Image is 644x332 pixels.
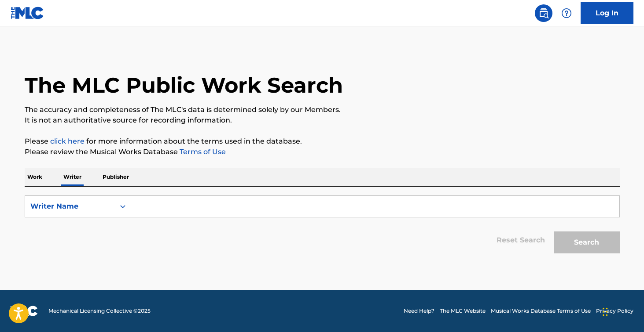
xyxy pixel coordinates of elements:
div: Writer Name [30,201,110,212]
img: search [538,8,549,18]
span: Mechanical Licensing Collective © 2025 [48,307,151,315]
form: Search Form [25,195,620,258]
a: Log In [581,2,633,24]
div: Drag [603,299,608,325]
a: The MLC Website [440,307,486,315]
p: Writer [61,168,84,186]
a: Terms of Use [178,148,226,156]
a: Need Help? [404,307,434,315]
p: Publisher [100,168,132,186]
a: Public Search [535,4,552,22]
p: Please review the Musical Works Database [25,147,620,157]
p: The accuracy and completeness of The MLC's data is determined solely by our Members. [25,105,620,115]
img: logo [11,306,38,316]
a: Privacy Policy [596,307,633,315]
p: Work [25,168,45,186]
a: click here [50,137,85,145]
img: help [561,8,572,18]
a: Musical Works Database Terms of Use [491,307,591,315]
div: Help [558,4,575,22]
img: MLC Logo [11,7,44,19]
p: It is not an authoritative source for recording information. [25,115,620,126]
h1: The MLC Public Work Search [25,72,343,98]
p: Please for more information about the terms used in the database. [25,136,620,147]
iframe: Chat Widget [600,290,644,332]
